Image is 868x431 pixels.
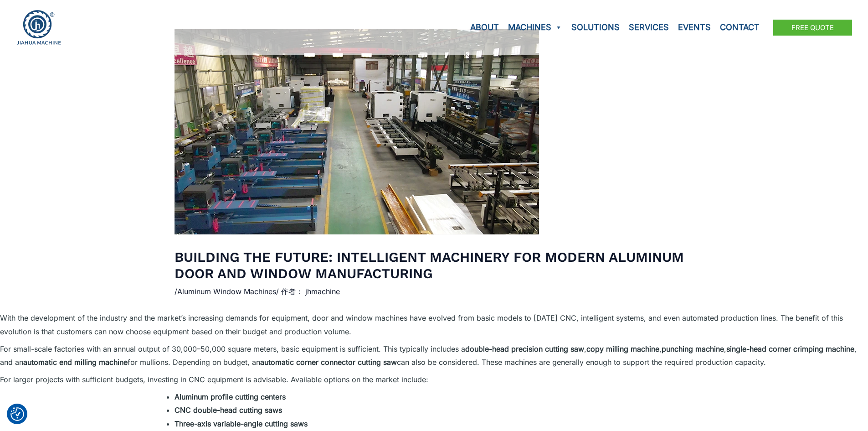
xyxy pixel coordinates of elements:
[773,20,852,36] a: Free Quote
[726,344,854,353] strong: single-head corner crimping machine
[23,358,128,367] strong: automatic end milling machine
[16,10,62,45] img: JH Aluminium Window & Door Processing Machines
[175,249,694,282] h1: Building the Future: Intelligent Machinery for Modern Aluminum Door and Window Manufacturing
[175,419,308,428] strong: Three-axis variable-angle cutting saws
[10,407,24,421] img: Revisit consent button
[586,344,659,353] strong: copy milling machine
[662,344,724,353] strong: punching machine
[465,344,584,353] strong: double-head precision cutting saw
[175,286,694,297] div: / / 作者：
[175,29,539,234] img: Building the Future: Intelligent Machinery for Modern Aluminum Door and Window Manufacturing 2
[175,392,286,401] strong: Aluminum profile cutting centers
[177,287,276,296] a: Aluminum Window Machines
[260,358,397,367] strong: automatic corner connector cutting saw
[175,405,282,415] strong: CNC double-head cutting saws
[10,407,24,421] button: Consent Preferences
[305,287,340,296] a: jhmachine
